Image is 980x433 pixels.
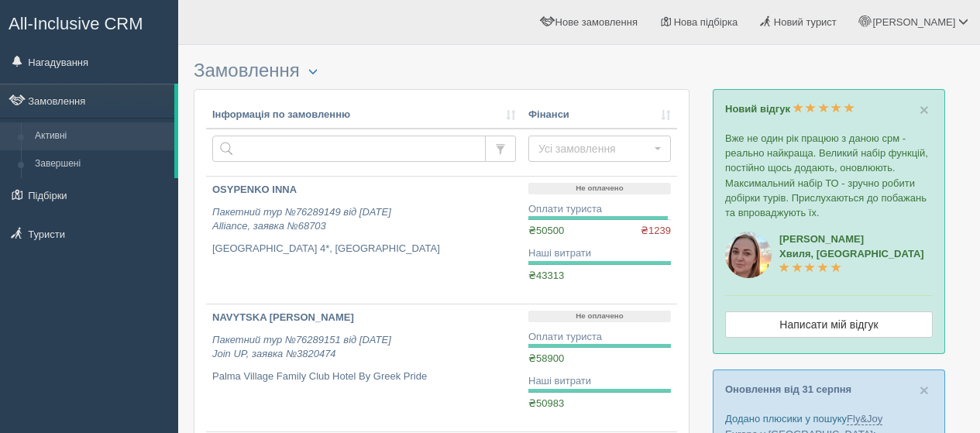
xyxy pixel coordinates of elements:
span: ₴43313 [528,270,564,281]
a: OSYPENKO INNA Пакетний тур №76289149 від [DATE]Alliance, заявка №68703 [GEOGRAPHIC_DATA] 4*, [GEO... [206,177,522,304]
a: Оновлення від 31 серпня [725,383,851,395]
span: ₴50983 [528,397,564,409]
i: Пакетний тур №76289151 від [DATE] Join UP, заявка №3820474 [212,334,391,360]
span: ₴50500 [528,225,564,236]
a: Завершені [28,150,174,178]
h3: Замовлення [194,60,689,81]
b: NAVYTSKA [PERSON_NAME] [212,311,354,323]
p: Не оплачено [528,183,671,194]
a: Фінанси [528,108,671,122]
span: Нова підбірка [674,16,738,28]
span: ₴58900 [528,352,564,364]
a: [PERSON_NAME]Хвиля, [GEOGRAPHIC_DATA] [779,233,924,274]
div: Наші витрати [528,246,671,261]
span: × [920,381,929,399]
span: ₴1239 [641,224,671,239]
button: Close [920,101,929,118]
a: All-Inclusive CRM [1,1,177,43]
a: Новий відгук [725,103,854,115]
div: Наші витрати [528,374,671,389]
div: Оплати туриста [528,330,671,345]
span: Нове замовлення [555,16,638,28]
a: Активні [28,122,174,150]
i: Пакетний тур №76289149 від [DATE] Alliance, заявка №68703 [212,206,391,232]
a: Написати мій відгук [725,311,933,338]
button: Усі замовлення [528,136,671,162]
button: Close [920,382,929,398]
input: Пошук за номером замовлення, ПІБ або паспортом туриста [212,136,486,162]
b: OSYPENKO INNA [212,184,297,195]
span: [PERSON_NAME] [872,16,955,28]
p: [GEOGRAPHIC_DATA] 4*, [GEOGRAPHIC_DATA] [212,242,516,256]
span: Усі замовлення [538,141,651,156]
span: All-Inclusive CRM [9,14,143,33]
a: Інформація по замовленню [212,108,516,122]
p: Вже не один рік працюю з даною срм - реально найкраща. Великий набір функцій, постійно щось додаю... [725,131,933,220]
span: Новий турист [774,16,837,28]
p: Palma Village Family Club Hotel By Greek Pride [212,369,516,384]
span: × [920,101,929,119]
a: NAVYTSKA [PERSON_NAME] Пакетний тур №76289151 від [DATE]Join UP, заявка №3820474 Palma Village Fa... [206,304,522,431]
p: Не оплачено [528,311,671,322]
div: Оплати туриста [528,202,671,217]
